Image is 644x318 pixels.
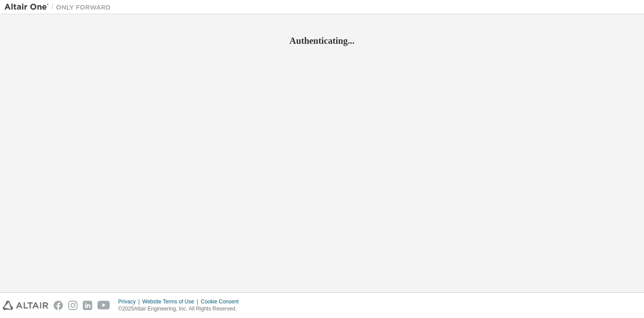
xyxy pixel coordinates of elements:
div: Privacy [118,298,142,305]
h2: Authenticating... [4,35,640,46]
div: Website Terms of Use [142,298,201,305]
img: Altair One [4,3,115,11]
img: altair_logo.svg [3,301,48,310]
img: linkedin.svg [83,301,92,310]
img: facebook.svg [54,301,63,310]
img: instagram.svg [68,301,78,310]
img: youtube.svg [97,301,110,310]
div: Cookie Consent [201,298,244,305]
p: © 2025 Altair Engineering, Inc. All Rights Reserved. [118,305,244,313]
